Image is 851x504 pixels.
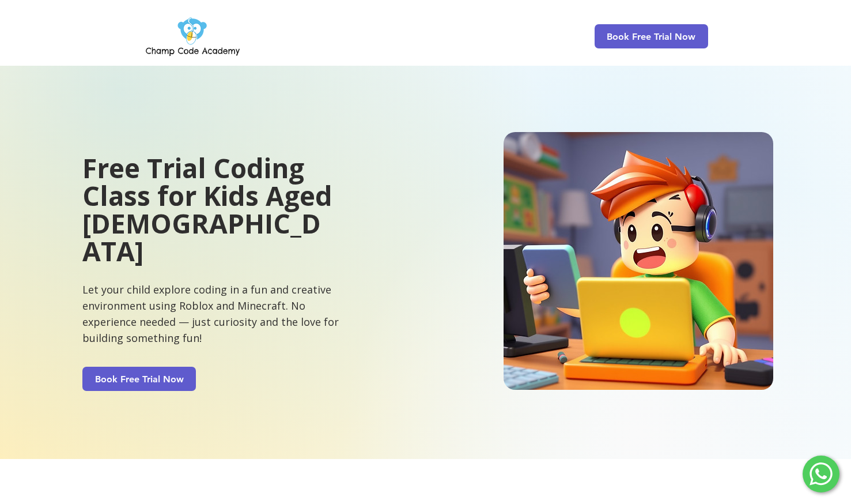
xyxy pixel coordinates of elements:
[504,132,773,390] img: children learning coding, 3d cartoon, roblox.jpg
[143,14,242,59] img: Champ Code Academy Logo PNG.png
[82,150,332,269] span: Free Trial Coding Class for Kids Aged [DEMOGRAPHIC_DATA]
[82,367,196,391] a: Book Free Trial Now
[82,283,339,345] span: Let your child explore coding in a fun and creative environment using Roblox and Minecraft. No ex...
[607,31,695,42] span: Book Free Trial Now
[95,374,184,385] span: Book Free Trial Now
[595,24,708,48] a: Book Free Trial Now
